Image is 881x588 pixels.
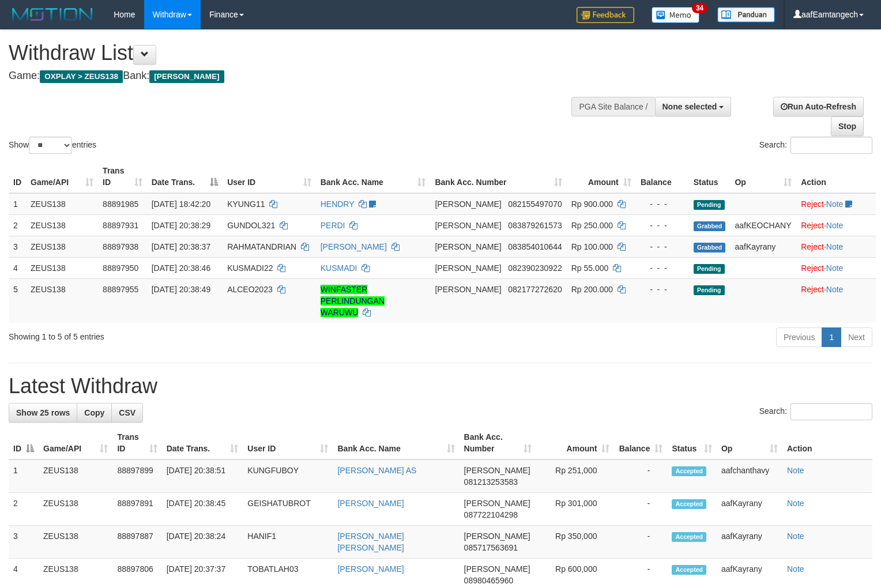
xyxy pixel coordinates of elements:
[39,493,112,526] td: ZEUS138
[571,221,613,230] span: Rp 250.000
[9,493,39,526] td: 2
[717,493,782,526] td: aafKayrany
[717,7,775,22] img: panduan.png
[571,242,613,251] span: Rp 100.000
[227,221,275,230] span: GUNDOL321
[435,285,501,294] span: [PERSON_NAME]
[672,499,706,509] span: Accepted
[9,326,359,342] div: Showing 1 to 5 of 5 entries
[227,242,296,251] span: RAHMATANDRIAN
[103,263,138,273] span: 88897950
[152,199,210,209] span: [DATE] 18:42:20
[614,493,667,526] td: -
[152,263,210,273] span: [DATE] 20:38:46
[641,262,684,274] div: - - -
[614,427,667,459] th: Balance: activate to sort column ascending
[152,285,210,294] span: [DATE] 20:38:49
[147,160,223,193] th: Date Trans.: activate to sort column descending
[321,285,385,317] a: WINFASTER PERLINDUNGAN WARUWU
[243,493,333,526] td: GEISHATUBROT
[333,427,459,459] th: Bank Acc. Name: activate to sort column ascending
[464,477,518,487] span: Copy 081213253583 to clipboard
[162,427,243,459] th: Date Trans.: activate to sort column ascending
[435,221,501,230] span: [PERSON_NAME]
[694,285,725,295] span: Pending
[787,532,804,541] a: Note
[641,284,684,295] div: - - -
[801,263,824,273] a: Reject
[9,137,96,154] label: Show entries
[717,526,782,559] td: aafKayrany
[103,199,138,209] span: 88891985
[652,7,700,23] img: Button%20Memo.svg
[730,160,796,193] th: Op: activate to sort column ascending
[84,408,104,417] span: Copy
[464,532,530,541] span: [PERSON_NAME]
[243,427,333,459] th: User ID: activate to sort column ascending
[337,532,404,552] a: [PERSON_NAME] [PERSON_NAME]
[9,278,26,323] td: 5
[39,526,112,559] td: ZEUS138
[571,97,654,116] div: PGA Site Balance /
[776,327,822,347] a: Previous
[9,526,39,559] td: 3
[571,199,613,209] span: Rp 900.000
[759,403,872,420] label: Search:
[826,263,844,273] a: Note
[39,459,112,493] td: ZEUS138
[790,137,872,154] input: Search:
[672,532,706,542] span: Accepted
[9,42,576,65] h1: Withdraw List
[26,278,98,323] td: ZEUS138
[39,427,112,459] th: Game/API: activate to sort column ascending
[571,263,609,273] span: Rp 55.000
[571,285,613,294] span: Rp 200.000
[9,257,26,278] td: 4
[464,543,518,552] span: Copy 085717563691 to clipboard
[103,242,138,251] span: 88897938
[508,242,562,251] span: Copy 083854010644 to clipboard
[98,160,147,193] th: Trans ID: activate to sort column ascending
[577,7,634,23] img: Feedback.jpg
[40,70,123,83] span: OXPLAY > ZEUS138
[464,576,514,585] span: Copy 08980465960 to clipboard
[152,242,210,251] span: [DATE] 20:38:37
[689,160,731,193] th: Status
[655,97,732,116] button: None selected
[223,160,316,193] th: User ID: activate to sort column ascending
[16,408,70,417] span: Show 25 rows
[694,221,726,231] span: Grabbed
[26,193,98,215] td: ZEUS138
[826,221,844,230] a: Note
[692,3,707,13] span: 34
[243,459,333,493] td: KUNGFUBOY
[662,102,717,111] span: None selected
[717,427,782,459] th: Op: activate to sort column ascending
[801,221,824,230] a: Reject
[787,499,804,508] a: Note
[801,199,824,209] a: Reject
[796,257,876,278] td: ·
[831,116,864,136] a: Stop
[614,459,667,493] td: -
[9,193,26,215] td: 1
[841,327,872,347] a: Next
[717,459,782,493] td: aafchanthavy
[796,236,876,257] td: ·
[730,236,796,257] td: aafKayrany
[26,257,98,278] td: ZEUS138
[636,160,689,193] th: Balance
[321,199,355,209] a: HENDRY
[796,160,876,193] th: Action
[26,160,98,193] th: Game/API: activate to sort column ascending
[536,459,614,493] td: Rp 251,000
[464,510,518,519] span: Copy 087722104298 to clipboard
[464,564,530,574] span: [PERSON_NAME]
[9,403,77,423] a: Show 25 rows
[337,499,404,508] a: [PERSON_NAME]
[162,493,243,526] td: [DATE] 20:38:45
[435,199,501,209] span: [PERSON_NAME]
[536,526,614,559] td: Rp 350,000
[321,263,357,273] a: KUSMADI
[464,499,530,508] span: [PERSON_NAME]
